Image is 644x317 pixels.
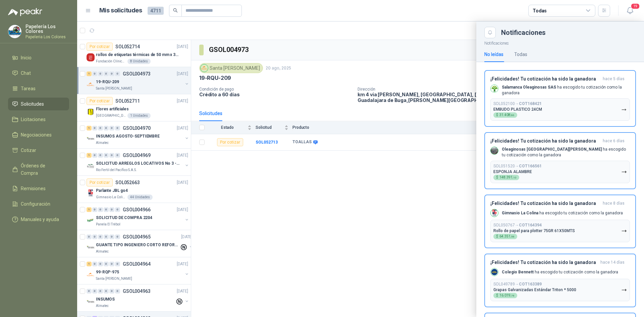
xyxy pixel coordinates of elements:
[513,176,517,179] span: ,10
[148,7,164,15] span: 4711
[493,282,542,287] p: SOL049789 →
[8,213,69,226] a: Manuales y ayuda
[484,70,636,127] button: ¡Felicidades! Tu cotización ha sido la ganadorahace 5 días Company LogoSalamanca Oleaginosas SAS ...
[484,254,636,307] button: ¡Felicidades! Tu cotización ha sido la ganadorahace 14 días Company LogoColegio Bennett ha escogi...
[603,201,625,206] span: hace 8 días
[490,279,630,301] button: SOL049789→COT163389Grapas Galvanizadas Estándar Triton * 5000$16.019,78
[519,101,542,106] b: COT168421
[25,24,69,34] p: Papelería Los Colores
[8,128,69,141] a: Negociaciones
[511,294,515,297] span: ,78
[99,6,142,15] h1: Mis solicitudes
[493,164,542,169] p: SOL051520 →
[499,176,517,179] span: 148.391
[484,132,636,189] button: ¡Felicidades! Tu cotización ha sido la ganadorahace 6 días Company LogoOleaginosas [GEOGRAPHIC_DA...
[8,198,69,210] a: Configuración
[502,85,556,90] b: Salamanca Oleaginosas SAS
[631,3,640,9] span: 19
[499,235,515,238] span: 64.351
[8,159,69,179] a: Órdenes de Compra
[8,82,69,95] a: Tareas
[502,211,538,215] b: Gimnasio La Colina
[502,269,618,275] p: ha escogido tu cotización como la ganadora
[490,98,630,121] button: SOL052100→COT168421EMBUDO PLASTICO 24CM$31.408,86
[21,54,32,61] span: Inicio
[493,228,575,233] p: Rollo de papel para plotter 75GR 61X50MTS
[499,294,515,297] span: 16.019
[603,138,625,144] span: hace 6 días
[493,107,542,112] p: EMBUDO PLASTICO 24CM
[8,67,69,80] a: Chat
[8,144,69,157] a: Cotizar
[511,114,515,117] span: ,86
[493,175,519,180] div: $
[490,201,600,206] h3: ¡Felicidades! Tu cotización ha sido la ganadora
[490,260,598,265] h3: ¡Felicidades! Tu cotización ha sido la ganadora
[491,268,498,276] img: Company Logo
[8,98,69,110] a: Solicitudes
[490,76,600,82] h3: ¡Felicidades! Tu cotización ha sido la ganadora
[493,169,532,174] p: ESPONJA ALAMBRE
[519,223,542,227] b: COT164394
[8,51,69,64] a: Inicio
[173,8,178,13] span: search
[484,195,636,248] button: ¡Felicidades! Tu cotización ha sido la ganadorahace 8 días Company LogoGimnasio La Colina ha esco...
[21,216,59,223] span: Manuales y ayuda
[493,293,517,298] div: $
[490,138,600,144] h3: ¡Felicidades! Tu cotización ha sido la ganadora
[8,182,69,195] a: Remisiones
[490,220,630,242] button: SOL050767→COT164394Rollo de papel para plotter 75GR 61X50MTS$64.351,58
[493,287,576,292] p: Grapas Galvanizadas Estándar Triton * 5000
[600,260,625,265] span: hace 14 días
[493,234,517,239] div: $
[624,5,636,17] button: 19
[484,27,496,38] button: Close
[502,147,602,152] b: Oleaginosas [GEOGRAPHIC_DATA][PERSON_NAME]
[476,38,644,47] p: Notificaciones
[21,185,46,192] span: Remisiones
[514,51,527,58] div: Todas
[8,113,69,126] a: Licitaciones
[8,8,42,16] img: Logo peakr
[493,101,542,106] p: SOL052100 →
[502,210,623,216] p: ha escogido tu cotización como la ganadora
[21,162,63,177] span: Órdenes de Compra
[21,116,46,123] span: Licitaciones
[502,85,630,96] p: ha escogido tu cotización como la ganadora
[25,35,69,39] p: Papeleria Los Colores
[519,164,542,168] b: COT166561
[484,51,503,58] div: No leídas
[8,25,21,38] img: Company Logo
[493,223,542,228] p: SOL050767 →
[21,69,31,77] span: Chat
[21,200,50,208] span: Configuración
[491,209,498,217] img: Company Logo
[491,147,498,154] img: Company Logo
[603,76,625,82] span: hace 5 días
[533,7,547,14] div: Todas
[502,270,534,274] b: Colegio Bennett
[21,147,36,154] span: Cotizar
[490,161,630,183] button: SOL051520→COT166561ESPONJA ALAMBRE$148.391,10
[21,85,36,92] span: Tareas
[21,100,44,108] span: Solicitudes
[511,235,515,238] span: ,58
[21,131,52,139] span: Negociaciones
[501,29,636,36] div: Notificaciones
[519,282,542,286] b: COT163389
[493,112,517,118] div: $
[502,147,630,158] p: ha escogido tu cotización como la ganadora
[499,113,515,117] span: 31.408
[491,85,498,92] img: Company Logo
